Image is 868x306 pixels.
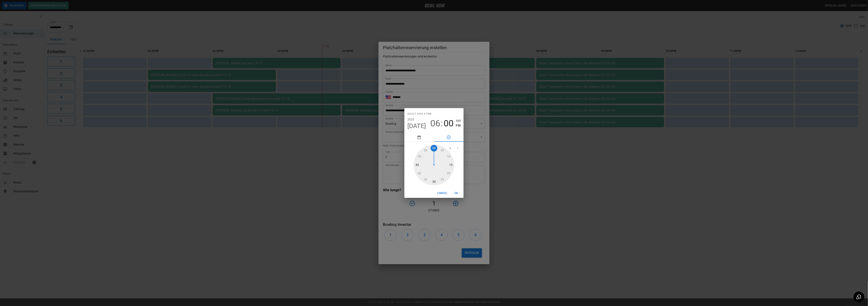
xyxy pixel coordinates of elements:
[456,118,461,123] button: AM
[407,122,426,130] button: [DATE]
[407,111,432,117] span: Select date & time
[404,133,434,142] button: pick date
[407,117,414,122] button: 2025
[430,118,440,129] button: 06
[441,118,443,129] span: :
[444,118,454,129] button: 00
[450,190,462,197] button: OK
[436,190,449,197] button: Cancel
[447,144,454,152] button: open previous view
[456,123,461,128] button: PM
[434,133,464,142] button: pick time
